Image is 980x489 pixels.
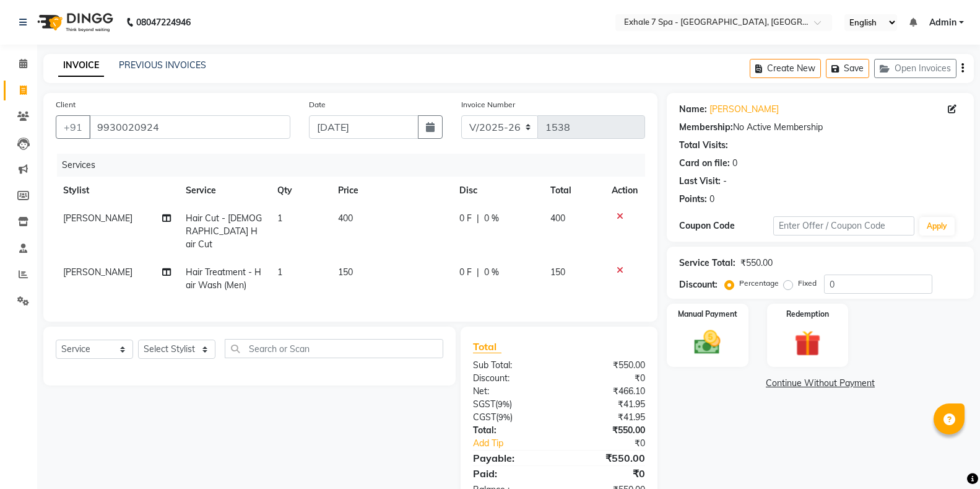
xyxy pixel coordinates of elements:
[225,339,443,358] input: Search or Scan
[459,266,472,279] span: 0 F
[679,121,961,134] div: No Active Membership
[669,377,971,390] a: Continue Without Payment
[773,216,914,236] input: Enter Offer / Coupon Code
[559,372,654,385] div: ₹0
[186,213,262,250] span: Hair Cut - [DEMOGRAPHIC_DATA] Hair Cut
[723,175,727,188] div: -
[732,157,737,170] div: 0
[679,193,707,206] div: Points:
[119,59,206,71] a: PREVIOUS INVOICES
[270,177,331,205] th: Qty
[58,55,104,77] a: INVOICE
[559,424,654,437] div: ₹550.00
[277,267,282,278] span: 1
[679,278,718,291] div: Discount:
[679,219,773,232] div: Coupon Code
[786,327,829,359] img: _gift.svg
[56,115,90,139] button: +91
[498,399,510,409] span: 9%
[63,213,132,224] span: [PERSON_NAME]
[277,213,282,224] span: 1
[464,385,559,398] div: Net:
[464,411,559,424] div: ( )
[56,177,178,205] th: Stylist
[928,439,968,477] iframe: chat widget
[686,327,729,358] img: _cash.svg
[477,266,479,279] span: |
[929,16,956,29] span: Admin
[464,398,559,411] div: ( )
[786,309,829,320] label: Redemption
[461,99,515,110] label: Invoice Number
[464,437,575,450] a: Add Tip
[338,267,353,278] span: 150
[559,466,654,481] div: ₹0
[679,175,721,188] div: Last Visit:
[550,213,565,224] span: 400
[559,451,654,465] div: ₹550.00
[464,372,559,385] div: Discount:
[473,412,496,423] span: CGST
[178,177,270,205] th: Service
[56,99,76,110] label: Client
[604,177,645,205] th: Action
[57,154,654,177] div: Services
[798,278,817,289] label: Fixed
[473,399,495,410] span: SGST
[464,466,559,481] div: Paid:
[874,59,956,78] button: Open Invoices
[740,257,773,270] div: ₹550.00
[338,213,353,224] span: 400
[473,340,501,353] span: Total
[464,359,559,372] div: Sub Total:
[484,266,499,279] span: 0 %
[750,59,821,78] button: Create New
[826,59,869,78] button: Save
[679,121,733,134] div: Membership:
[89,115,290,139] input: Search by Name/Mobile/Email/Code
[543,177,604,205] th: Total
[679,103,707,116] div: Name:
[739,278,779,289] label: Percentage
[498,412,510,422] span: 9%
[459,212,472,225] span: 0 F
[575,437,654,450] div: ₹0
[550,267,565,278] span: 150
[679,139,728,152] div: Total Visits:
[484,212,499,225] span: 0 %
[919,217,955,236] button: Apply
[679,157,730,170] div: Card on file:
[186,267,261,291] span: Hair Treatment - Hair Wash (Men)
[559,411,654,424] div: ₹41.95
[709,103,779,116] a: [PERSON_NAME]
[309,99,326,110] label: Date
[709,193,714,206] div: 0
[679,257,735,270] div: Service Total:
[464,424,559,437] div: Total:
[331,177,452,205] th: Price
[63,267,132,278] span: [PERSON_NAME]
[559,398,654,411] div: ₹41.95
[464,451,559,465] div: Payable:
[32,5,116,40] img: logo
[477,212,479,225] span: |
[452,177,543,205] th: Disc
[559,385,654,398] div: ₹466.10
[559,359,654,372] div: ₹550.00
[678,309,737,320] label: Manual Payment
[136,5,191,40] b: 08047224946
